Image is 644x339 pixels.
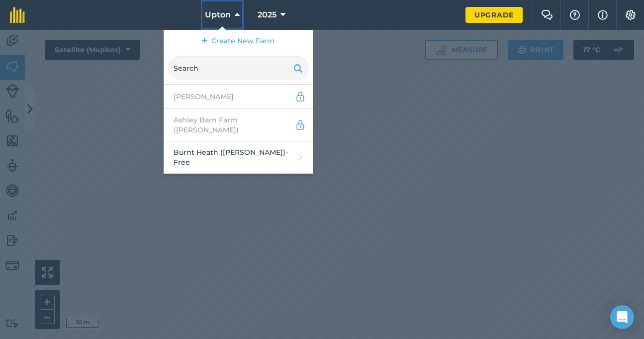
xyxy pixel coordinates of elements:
span: Upton [205,9,231,21]
a: Create New Farm [164,30,313,52]
img: svg+xml;base64,PHN2ZyB4bWxucz0iaHR0cDovL3d3dy53My5vcmcvMjAwMC9zdmciIHdpZHRoPSIxNyIgaGVpZ2h0PSIxNy... [598,9,608,21]
img: A question mark icon [569,10,581,20]
span: 2025 [258,9,276,21]
img: svg+xml;base64,PHN2ZyB4bWxucz0iaHR0cDovL3d3dy53My5vcmcvMjAwMC9zdmciIHdpZHRoPSIxOSIgaGVpZ2h0PSIyNC... [293,62,303,74]
img: svg+xml;base64,PD94bWwgdmVyc2lvbj0iMS4wIiBlbmNvZGluZz0idXRmLTgiPz4KPCEtLSBHZW5lcmF0b3I6IEFkb2JlIE... [295,91,306,103]
a: Burnt Heath ([PERSON_NAME])- Free [164,141,313,174]
a: [PERSON_NAME] [164,85,313,109]
img: A cog icon [625,10,637,20]
a: Upgrade [465,7,523,23]
img: fieldmargin Logo [10,7,25,23]
div: Open Intercom Messenger [610,305,634,329]
input: Search [168,56,309,80]
a: Church Farm ([PERSON_NAME]) [164,174,313,198]
img: Two speech bubbles overlapping with the left bubble in the forefront [541,10,553,20]
img: svg+xml;base64,PD94bWwgdmVyc2lvbj0iMS4wIiBlbmNvZGluZz0idXRmLTgiPz4KPCEtLSBHZW5lcmF0b3I6IEFkb2JlIE... [295,119,306,131]
a: Ashley Barn Farm ([PERSON_NAME]) [164,109,313,141]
